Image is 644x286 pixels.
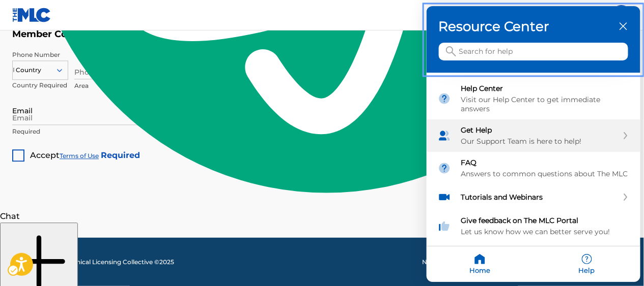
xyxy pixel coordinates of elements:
div: close resource center [619,22,628,31]
div: Get Help [461,126,618,135]
div: Our Support Team is here to help! [461,137,618,146]
div: Get Help [427,120,640,152]
img: module icon [438,191,451,204]
img: module icon [438,162,451,175]
img: module icon [438,220,451,233]
svg: expand [623,194,629,201]
div: Home [427,247,534,282]
div: Help [534,247,640,282]
div: entering resource center home [427,73,640,243]
div: Let us know how we can better serve you! [461,228,629,237]
svg: expand [623,133,629,140]
div: FAQ [461,158,629,168]
div: Visit our Help Center to get immediate answers [461,96,629,114]
div: Help Center [427,78,640,120]
div: Give feedback on The MLC Portal [461,216,629,226]
svg: icon [446,47,456,57]
img: module icon [438,130,451,143]
div: Help Center [461,84,629,93]
div: Answers to common questions about The MLC [461,170,629,179]
div: Tutorials and Webinars [427,185,640,210]
div: Give feedback on The MLC Portal [427,210,640,243]
div: Resource center home modules [427,73,640,243]
input: Search for help [439,43,628,61]
h3: Resource Center [439,19,628,35]
img: module icon [438,92,451,106]
div: FAQ [427,152,640,185]
div: Tutorials and Webinars [461,193,618,202]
